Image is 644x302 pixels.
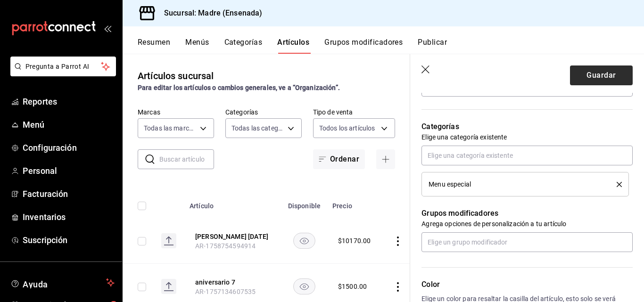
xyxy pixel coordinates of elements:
[104,24,111,32] button: open_drawer_menu
[277,38,309,54] button: Artículos
[23,141,115,154] span: Configuración
[421,219,633,229] p: Agrega opciones de personalización a tu artículo
[195,288,256,295] span: AR-1757134607535
[393,282,403,292] button: actions
[23,234,115,246] span: Suscripción
[159,150,214,169] input: Buscar artículo
[282,188,327,218] th: Disponible
[23,95,115,108] span: Reportes
[184,188,282,218] th: Artículo
[138,84,340,91] strong: Para editar los artículos o cambios generales, ve a “Organización”.
[23,277,102,288] span: Ayuda
[195,242,256,250] span: AR-1758754594914
[185,38,209,54] button: Menús
[429,181,471,188] span: Menu especial
[157,8,262,19] h3: Sucursal: Madre (Ensenada)
[23,211,115,223] span: Inventarios
[144,123,197,133] span: Todas las marcas, Sin marca
[231,123,284,133] span: Todas las categorías, Sin categoría
[195,232,271,241] button: edit-product-location
[421,121,633,132] p: Categorías
[324,38,403,54] button: Grupos modificadores
[225,109,302,115] label: Categorías
[23,164,115,177] span: Personal
[293,278,315,294] button: availability-product
[25,62,101,72] span: Pregunta a Parrot AI
[10,57,116,76] button: Pregunta a Parrot AI
[138,38,170,54] button: Resumen
[610,182,622,187] button: delete
[421,146,633,165] input: Elige una categoría existente
[313,109,395,115] label: Tipo de venta
[338,282,367,291] div: $ 1500.00
[327,188,382,218] th: Precio
[313,149,365,169] button: Ordenar
[138,69,214,83] div: Artículos sucursal
[421,232,633,252] input: Elige un grupo modificador
[570,65,633,85] button: Guardar
[418,38,447,54] button: Publicar
[23,188,115,200] span: Facturación
[195,278,271,287] button: edit-product-location
[421,208,633,219] p: Grupos modificadores
[138,38,644,54] div: navigation tabs
[7,68,116,78] a: Pregunta a Parrot AI
[393,237,403,246] button: actions
[23,118,115,131] span: Menú
[338,236,371,245] div: $ 10170.00
[224,38,263,54] button: Categorías
[421,132,633,142] p: Elige una categoría existente
[421,279,633,290] p: Color
[293,233,315,249] button: availability-product
[138,109,214,115] label: Marcas
[319,123,375,133] span: Todos los artículos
